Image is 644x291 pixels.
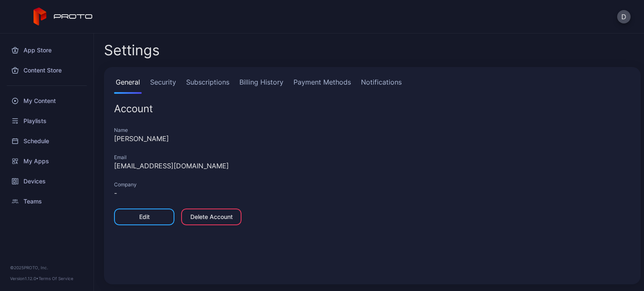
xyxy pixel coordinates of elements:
[114,134,631,144] div: [PERSON_NAME]
[181,209,241,225] button: Delete Account
[114,188,631,198] div: -
[10,264,83,271] div: © 2025 PROTO, Inc.
[5,91,88,111] a: My Content
[114,209,174,225] button: Edit
[5,191,88,211] a: Teams
[238,77,285,94] a: Billing History
[104,43,160,58] h2: Settings
[114,104,631,114] div: Account
[292,77,353,94] a: Payment Methods
[114,161,631,171] div: [EMAIL_ADDRESS][DOMAIN_NAME]
[5,40,88,60] a: App Store
[5,131,88,151] a: Schedule
[114,181,631,188] div: Company
[359,77,403,94] a: Notifications
[617,10,631,23] button: D
[139,214,150,220] div: Edit
[5,111,88,131] a: Playlists
[39,276,73,281] a: Terms Of Service
[5,60,88,80] a: Content Store
[114,77,142,94] a: General
[190,214,233,220] div: Delete Account
[184,77,231,94] a: Subscriptions
[5,171,88,191] a: Devices
[148,77,178,94] a: Security
[114,127,631,134] div: Name
[10,276,39,281] span: Version 1.12.0 •
[114,154,631,161] div: Email
[5,151,88,171] a: My Apps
